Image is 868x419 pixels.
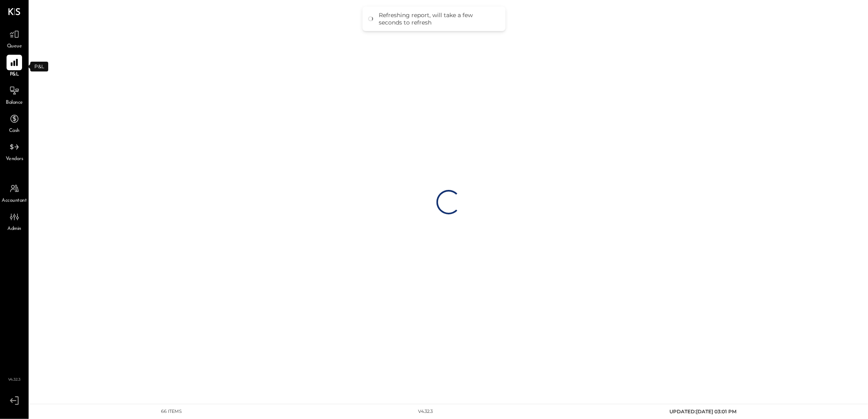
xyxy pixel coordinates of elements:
span: Admin [7,225,21,233]
div: 66 items [161,408,182,415]
div: Refreshing report, will take a few seconds to refresh [379,11,497,26]
span: Accountant [2,197,27,205]
span: Balance [6,99,23,107]
div: v 4.32.3 [418,408,433,415]
a: Vendors [0,139,28,163]
a: Admin [0,209,28,233]
a: Queue [0,27,28,50]
span: Vendors [6,156,23,163]
span: UPDATED: [DATE] 03:01 PM [669,408,736,415]
span: Queue [7,43,22,50]
span: Cash [9,127,20,135]
a: Balance [0,83,28,107]
a: Accountant [0,181,28,205]
a: Cash [0,111,28,135]
span: P&L [10,71,19,78]
a: P&L [0,55,28,78]
div: P&L [30,62,48,71]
